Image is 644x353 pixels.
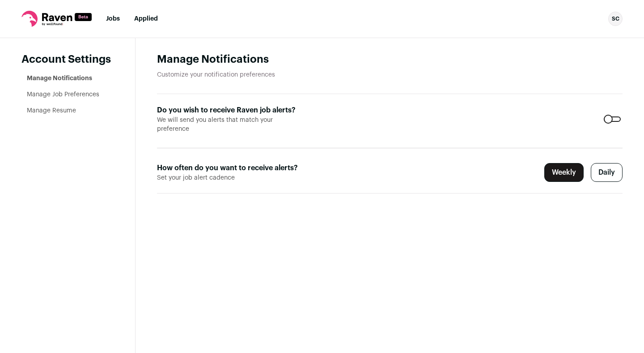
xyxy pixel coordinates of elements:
h1: Manage Notifications [157,52,623,67]
button: Open dropdown [608,12,623,26]
a: Jobs [106,16,120,22]
a: Manage Notifications [27,75,92,82]
a: Manage Job Preferences [27,91,99,98]
label: Daily [591,163,623,182]
span: Set your job alert cadence [157,173,305,182]
p: Customize your notification preferences [157,70,623,79]
span: We will send you alerts that match your preference [157,116,305,133]
div: SC [608,12,623,26]
label: How often do you want to receive alerts? [157,163,305,173]
header: Account Settings [21,52,114,67]
label: Weekly [544,163,584,182]
label: Do you wish to receive Raven job alerts? [157,105,305,116]
a: Manage Resume [27,108,76,114]
a: Applied [134,16,158,22]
